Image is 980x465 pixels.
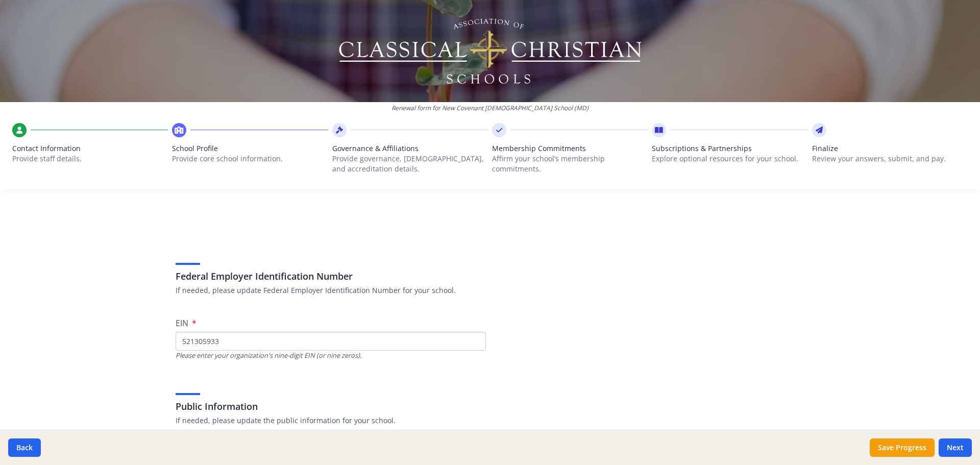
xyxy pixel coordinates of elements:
[176,317,188,329] span: EIN
[812,154,968,164] p: Review your answers, submit, and pay.
[652,154,807,164] p: Explore optional resources for your school.
[8,438,41,457] button: Back
[176,269,804,283] h3: Federal Employer Identification Number
[172,143,328,154] span: School Profile
[176,415,804,426] p: If needed, please update the public information for your school.
[332,154,488,174] p: Provide governance, [DEMOGRAPHIC_DATA], and accreditation details.
[812,143,968,154] span: Finalize
[939,438,972,457] button: Next
[176,351,486,360] div: Please enter your organization's nine-digit EIN (or nine zeros).
[172,154,328,164] p: Provide core school information.
[332,143,488,154] span: Governance & Affiliations
[492,143,648,154] span: Membership Commitments
[176,399,804,413] h3: Public Information
[176,285,804,296] p: If needed, please update Federal Employer Identification Number for your school.
[12,154,168,164] p: Provide staff details.
[492,154,648,174] p: Affirm your school’s membership commitments.
[12,143,168,154] span: Contact Information
[337,15,643,87] img: Logo
[870,438,935,457] button: Save Progress
[652,143,807,154] span: Subscriptions & Partnerships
